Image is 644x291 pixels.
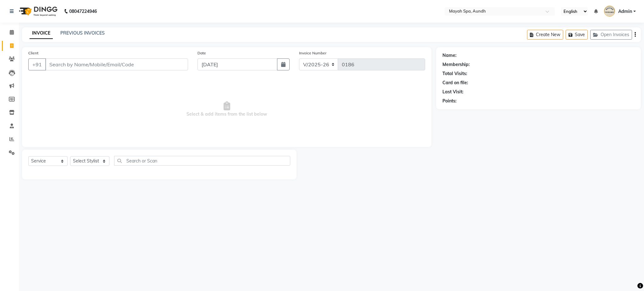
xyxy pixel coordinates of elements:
[16,3,59,20] img: logo
[618,8,632,15] span: Admin
[114,156,290,166] input: Search or Scan
[299,50,326,56] label: Invoice Number
[527,30,563,40] button: Create New
[28,78,425,141] span: Select & add items from the list below
[590,30,632,40] button: Open Invoices
[45,58,188,70] input: Search by Name/Mobile/Email/Code
[442,52,457,59] div: Name:
[604,6,615,17] img: Admin
[30,28,53,39] a: INVOICE
[69,3,97,20] b: 08047224946
[60,30,105,36] a: PREVIOUS INVOICES
[442,70,467,77] div: Total Visits:
[197,50,206,56] label: Date
[442,61,470,68] div: Membership:
[28,58,46,70] button: +91
[442,98,457,104] div: Points:
[442,80,468,86] div: Card on file:
[442,89,464,95] div: Last Visit:
[28,50,38,56] label: Client
[566,30,588,40] button: Save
